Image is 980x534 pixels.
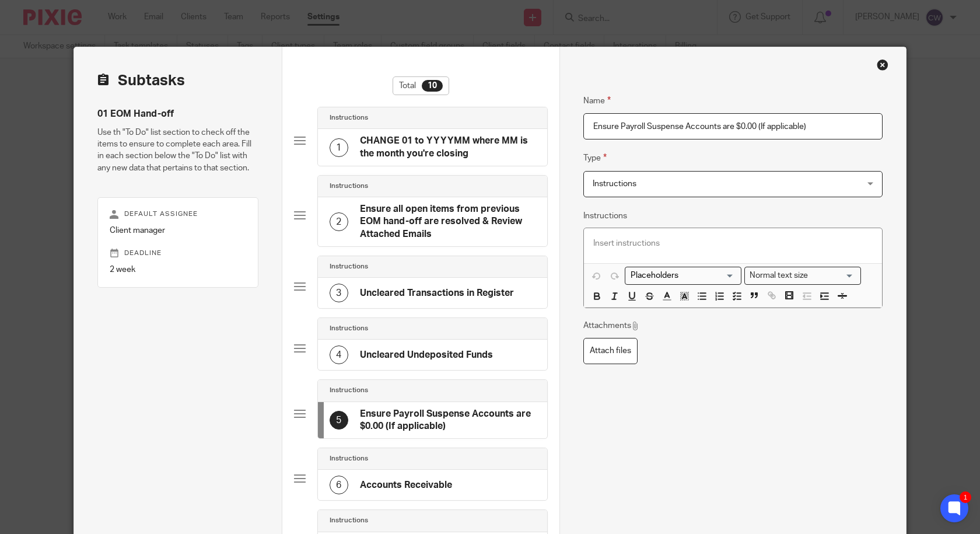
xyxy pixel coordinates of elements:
h4: Instructions [330,516,368,525]
span: Instructions [593,180,636,188]
div: Close this dialog window [877,59,888,71]
div: 4 [330,345,348,364]
div: 5 [330,411,348,430]
label: Type [583,151,607,165]
h4: Instructions [330,262,368,271]
p: Attachments [583,320,640,331]
div: Search for option [744,267,861,285]
div: Placeholders [625,267,741,285]
div: 2 [330,212,348,231]
h4: 01 EOM Hand-off [97,108,258,120]
h4: Instructions [330,386,368,395]
label: Name [583,94,611,107]
div: 1 [960,491,971,503]
h4: Instructions [330,182,368,191]
p: 2 week [110,264,246,275]
div: 6 [330,476,348,494]
p: Default assignee [110,210,246,219]
h4: CHANGE 01 to YYYYMM where MM is the month you're closing [360,135,535,160]
input: Search for option [812,270,854,282]
div: Text styles [744,267,861,285]
input: Search for option [626,270,734,282]
h4: Ensure Payroll Suspense Accounts are $0.00 (If applicable) [360,408,535,433]
p: Client manager [110,225,246,236]
label: Instructions [583,210,627,222]
div: 1 [330,138,348,157]
div: 3 [330,284,348,302]
h4: Instructions [330,113,368,123]
div: Search for option [625,267,741,285]
h4: Uncleared Undeposited Funds [360,349,493,361]
p: Use th "To Do" list section to check off the items to ensure to complete each area. Fill in each ... [97,127,258,174]
label: Attach files [583,338,638,364]
h4: Uncleared Transactions in Register [360,287,514,299]
h4: Ensure all open items from previous EOM hand-off are resolved & Review Attached Emails [360,203,535,240]
p: Deadline [110,249,246,258]
h4: Instructions [330,324,368,333]
h4: Instructions [330,454,368,463]
h4: Accounts Receivable [360,479,452,491]
span: Normal text size [747,270,811,282]
h2: Subtasks [97,71,185,90]
div: 10 [422,80,443,92]
div: Total [393,76,449,95]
